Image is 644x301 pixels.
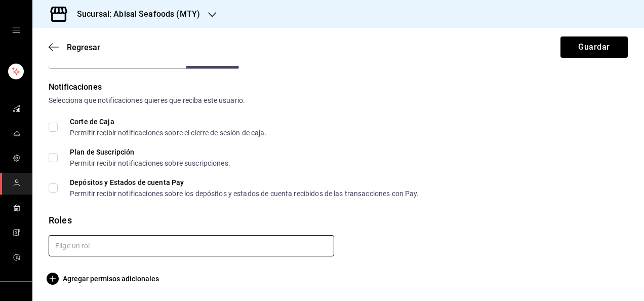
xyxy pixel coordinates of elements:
div: Permitir recibir notificaciones sobre el cierre de sesión de caja. [70,129,267,136]
div: Permitir recibir notificaciones sobre los depósitos y estados de cuenta recibidos de las transacc... [70,190,419,197]
div: Selecciona que notificaciones quieres que reciba este usuario. [49,95,628,106]
button: Guardar [560,36,628,58]
div: Permitir recibir notificaciones sobre suscripciones. [70,160,230,167]
button: Regresar [49,43,100,52]
h3: Sucursal: Abisal Seafoods (MTY) [69,8,200,20]
div: Notificaciones [49,81,628,93]
button: Agregar permisos adicionales [49,273,159,285]
div: Corte de Caja [70,118,267,125]
button: open drawer [12,26,20,34]
input: Elige un rol [49,235,334,256]
div: Roles [49,213,628,227]
span: Regresar [67,43,100,52]
div: Depósitos y Estados de cuenta Pay [70,179,419,186]
div: Plan de Suscripción [70,148,230,156]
